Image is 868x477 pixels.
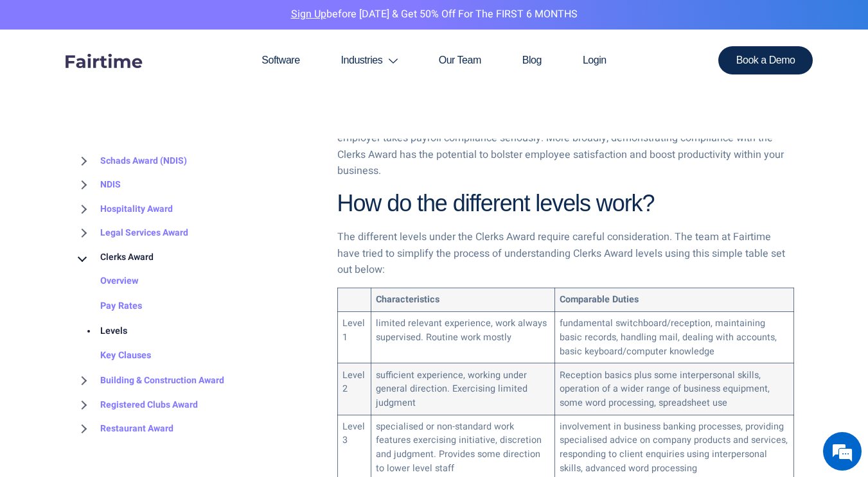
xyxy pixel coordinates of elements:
strong: Characteristics [376,293,439,306]
a: Hospitality Award [75,197,173,221]
div: Minimize live chat window [211,6,242,37]
a: Registered Clubs Award [75,393,198,417]
td: limited relevant experience, work always supervised. Routine work mostly [371,312,554,363]
a: Sign Up [291,6,326,22]
a: Legal Services Award [75,221,188,246]
p: before [DATE] & Get 50% Off for the FIRST 6 MONTHS [10,6,858,23]
a: Our Team [418,30,502,91]
td: Level 2 [337,363,371,415]
h2: How do the different levels work? [337,189,794,219]
nav: BROWSE TOPICS [75,149,318,441]
a: Login [562,30,627,91]
textarea: Enter details in the input field [6,354,245,399]
img: d_7003521856_operators_12627000000521031 [22,64,54,96]
a: Building & Construction Award [75,369,224,393]
a: Book a Demo [718,46,813,74]
span: Book a Demo [736,55,795,65]
div: Need Clerks Rates? [22,229,94,239]
a: NDIS [75,173,121,198]
td: fundamental switchboard/reception, maintaining basic records, handling mail, dealing with account... [554,312,793,363]
td: Level 1 [337,312,371,363]
td: sufficient experience, working under general direction. Exercising limited judgment [371,363,554,415]
td: Reception basics plus some interpersonal skills, operation of a wider range of business equipment... [554,363,793,415]
div: We'll Send Them to You [30,256,203,270]
a: Software [241,30,320,91]
a: Levels [75,319,127,344]
a: Overview [75,270,139,295]
a: Blog [502,30,562,91]
a: Industries [321,30,418,91]
div: Submit [166,304,203,321]
p: The different levels under the Clerks Award require careful consideration. The team at Fairtime h... [337,229,794,279]
div: BROWSE TOPICS [75,122,318,441]
strong: Comparable Duties [560,293,639,306]
a: Schads Award (NDIS) [75,149,187,173]
a: Key Clauses [75,344,151,369]
a: Pay Rates [75,294,142,319]
a: Clerks Award [75,245,154,270]
a: Restaurant Award [75,417,173,441]
div: Need Clerks Rates? [67,72,216,89]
